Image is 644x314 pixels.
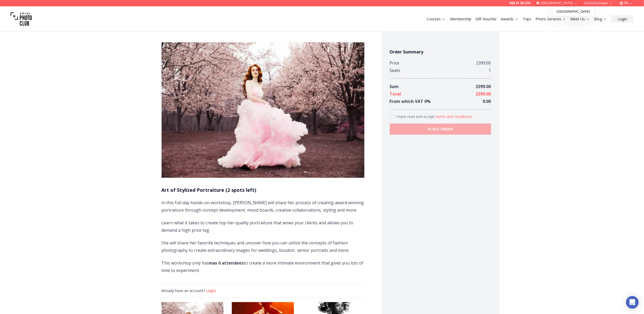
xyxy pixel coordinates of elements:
button: Courses [425,15,448,23]
h4: Order Summary [390,49,491,55]
button: PLACE ORDER [390,124,491,135]
p: In this full-day hands-on workshop, [PERSON_NAME] will share her process of creating award ­winni... [162,199,364,214]
h1: Art of Stylized Portraiture (2 spots left) [162,186,364,194]
button: Blog [592,15,609,23]
div: Sum [390,83,399,90]
div: Total [390,90,401,98]
button: Login [611,15,633,23]
button: Photo Services [533,15,568,23]
p: This workshop only has to create a more intimate environment that gives you lots of time to exper... [162,259,364,274]
div: From which VAT 0 % [390,98,431,105]
div: [GEOGRAPHIC_DATA] [552,7,594,16]
span: I have read and accept [396,114,436,119]
div: Open Intercom Messenger [626,296,639,309]
a: [GEOGRAPHIC_DATA] [553,8,593,15]
a: Awards [501,16,519,22]
a: 058 51 00 270 [509,1,530,5]
b: PLACE ORDER [428,126,453,132]
img: Art of Stylized Portraiture (2 spots left) [162,42,364,178]
div: Already have an account? [162,288,364,293]
p: Learn what it takes to create top-tier quality portraiture that wows your clients and allows you ... [162,219,364,234]
div: Seats [390,67,401,74]
input: Accept terms [390,114,394,119]
button: Awards [499,15,521,23]
div: Price [390,59,399,67]
span: 2399.00 [476,84,491,89]
div: 1 [489,67,491,74]
a: Meet Us [570,16,590,22]
button: Accept termsI have read and accept [436,114,473,119]
button: Meet Us [568,15,592,23]
button: Login [206,288,216,293]
a: Courses [427,16,446,22]
a: Gift Voucher [476,16,497,22]
p: She will share her favorite techniques and uncover how you can utilize the concepts of fashion ph... [162,239,364,254]
button: Gift Voucher [473,15,499,23]
a: Membership [450,16,471,22]
a: Blog [594,16,607,22]
img: Swiss photo club [11,8,32,30]
span: 2399.00 [476,91,491,97]
button: Trips [521,15,533,23]
a: Trips [523,16,531,22]
a: Photo Services [535,16,566,22]
div: 2399.00 [476,59,491,67]
strong: max 6 attendees [209,260,244,266]
button: Membership [448,15,473,23]
span: 0.00 [483,98,491,104]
